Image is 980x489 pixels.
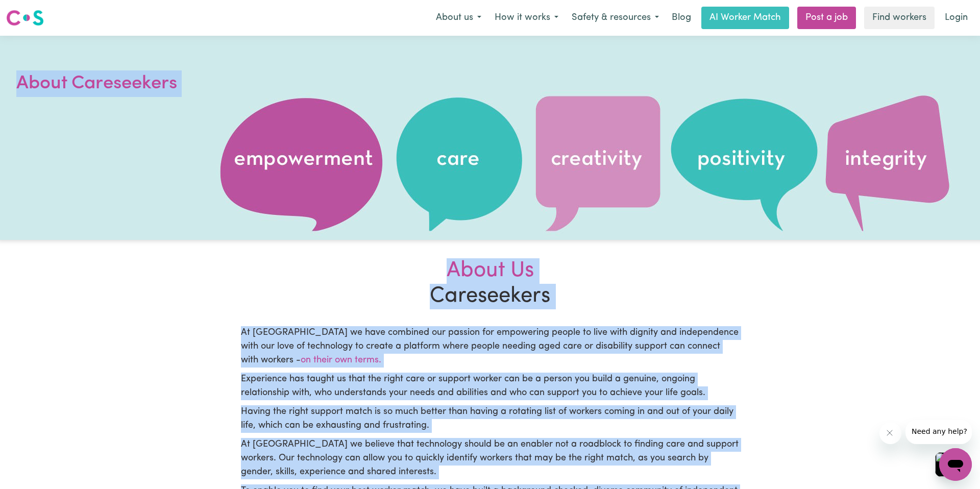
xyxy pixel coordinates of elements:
div: About Us [241,258,739,284]
p: At [GEOGRAPHIC_DATA] we believe that technology should be an enabler not a roadblock to finding c... [241,438,739,479]
span: on their own terms. [301,356,381,365]
iframe: Close message [879,423,901,445]
button: How it works [488,7,565,29]
p: At [GEOGRAPHIC_DATA] we have combined our passion for empowering people to live with dignity and ... [241,326,739,368]
a: Blog [666,7,697,29]
p: Having the right support match is so much better than having a rotating list of workers coming in... [241,405,739,433]
img: Careseekers logo [6,9,44,27]
p: Experience has taught us that the right care or support worker can be a person you build a genuin... [241,373,739,400]
a: Post a job [797,7,856,29]
a: Careseekers logo [6,6,44,30]
iframe: Button to launch messaging window [939,448,972,481]
a: Login [939,7,974,29]
h1: About Careseekers [16,70,261,97]
h2: Careseekers [235,258,745,310]
iframe: Message from company [905,420,972,444]
button: Safety & resources [565,7,666,29]
button: About us [429,7,488,29]
a: Find workers [864,7,935,29]
a: AI Worker Match [701,7,789,29]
